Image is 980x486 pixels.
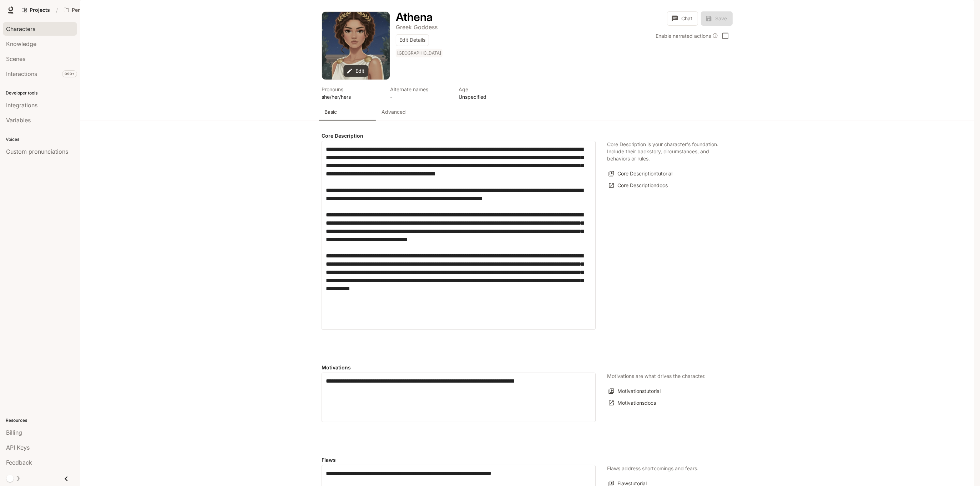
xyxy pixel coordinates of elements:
span: Greece [396,49,444,57]
h4: Flaws [322,456,596,464]
button: Open character details dialog [322,86,382,101]
p: Alternate names [390,86,450,93]
button: Core Descriptiontutorial [607,168,674,180]
button: Edit [344,65,368,77]
button: Chat [667,11,698,26]
button: Motivationstutorial [607,385,662,397]
button: Open character details dialog [396,23,438,31]
h4: Core Description [322,132,596,139]
button: Open character details dialog [396,49,444,60]
p: Core Description is your character's foundation. Include their backstory, circumstances, and beha... [607,141,721,162]
p: Pen Pals [Production] [72,7,112,13]
span: Projects [30,7,50,13]
button: Open workspace menu [61,3,123,17]
p: Unspecified [459,93,519,101]
p: Motivations are what drives the character. [607,373,706,380]
a: Motivationsdocs [607,397,658,409]
button: Open character details dialog [390,86,450,101]
h4: Motivations [322,364,596,371]
p: she/her/hers [322,93,382,101]
p: Advanced [382,108,406,116]
a: Core Descriptiondocs [607,180,670,191]
button: Edit Details [396,34,429,46]
p: Flaws address shortcomings and fears. [607,465,698,472]
div: Avatar image [322,12,390,80]
h1: Athena [396,10,433,24]
a: Go to projects [19,3,53,17]
div: / [53,6,61,14]
button: Open character details dialog [396,11,433,23]
button: Open character avatar dialog [322,12,390,80]
p: [GEOGRAPHIC_DATA] [397,50,441,56]
button: Open character details dialog [459,86,519,101]
div: Enable narrated actions [656,32,718,40]
p: Age [459,86,519,93]
p: Basic [324,108,337,116]
div: label [322,141,596,330]
p: Greek Goddess [396,24,438,31]
p: - [390,93,450,101]
p: Pronouns [322,86,382,93]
